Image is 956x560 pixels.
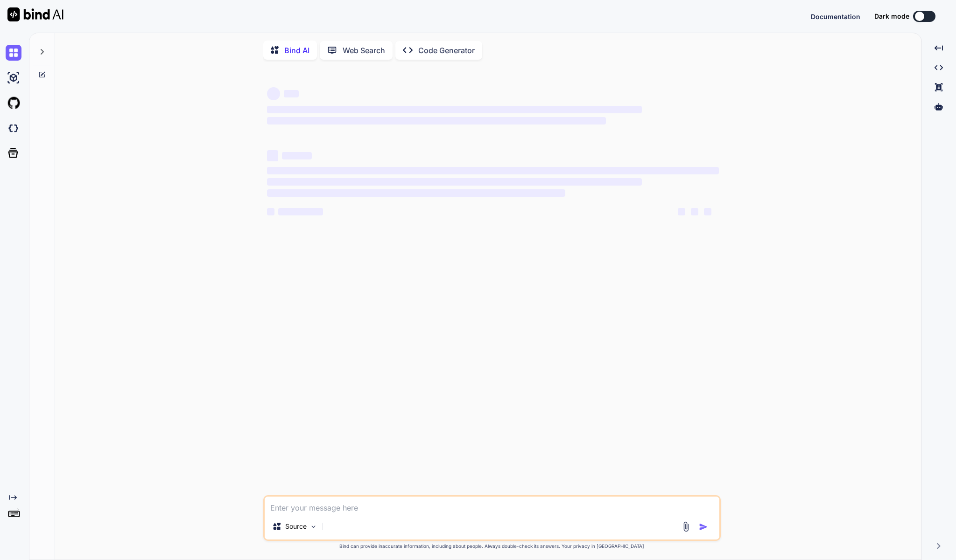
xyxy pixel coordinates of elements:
[309,523,317,531] img: Pick Models
[6,120,21,136] img: darkCloudIdeIcon
[704,208,711,215] span: ‌
[678,208,685,215] span: ‌
[6,70,21,86] img: ai-studio
[282,152,312,159] span: ‌
[811,13,860,21] span: Documentation
[874,12,909,21] span: Dark mode
[263,543,721,550] p: Bind can provide inaccurate information, including about people. Always double-check its answers....
[267,150,278,161] span: ‌
[267,167,719,174] span: ‌
[699,522,708,532] img: icon
[267,208,274,215] span: ‌
[267,87,280,100] span: ‌
[267,117,606,124] span: ‌
[691,208,698,215] span: ‌
[267,178,642,186] span: ‌
[681,521,691,532] img: attachment
[6,45,21,61] img: chat
[418,45,475,56] p: Code Generator
[267,189,565,197] span: ‌
[6,95,21,111] img: githubLight
[7,7,63,21] img: Bind AI
[267,106,642,113] span: ‌
[278,208,323,215] span: ‌
[284,90,299,97] span: ‌
[343,45,385,56] p: Web Search
[284,45,309,56] p: Bind AI
[285,522,307,531] p: Source
[811,12,860,21] button: Documentation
